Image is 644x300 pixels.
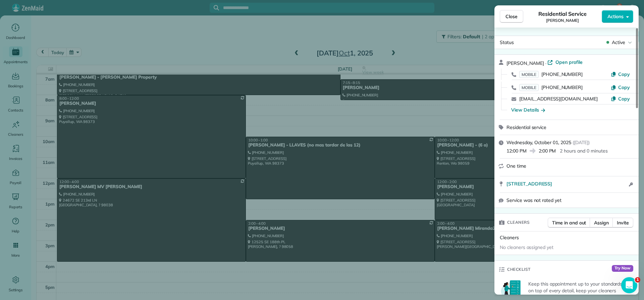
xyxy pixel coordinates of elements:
[617,219,629,226] span: Invite
[573,139,590,145] span: ( [DATE] )
[538,10,586,18] span: Residential Service
[618,84,630,90] span: Copy
[541,71,583,77] span: [PHONE_NUMBER]
[621,277,637,293] iframe: Intercom live chat
[618,96,630,102] span: Copy
[506,180,552,187] span: [STREET_ADDRESS]
[519,84,583,91] a: MOBILE[PHONE_NUMBER]
[539,147,556,154] span: 2:00 PM
[594,219,609,226] span: Assign
[560,147,607,154] p: 2 hours and 0 minutes
[611,84,630,91] button: Copy
[519,96,598,102] a: [EMAIL_ADDRESS][DOMAIN_NAME]
[506,60,544,66] span: [PERSON_NAME]
[590,218,613,228] button: Assign
[506,197,561,204] span: Service was not rated yet
[511,106,545,113] button: View Details
[505,13,518,20] span: Close
[546,18,579,23] span: [PERSON_NAME]
[506,163,526,169] span: One time
[507,219,530,226] span: Cleaners
[519,84,539,91] span: MOBILE
[612,265,633,272] span: Try Now
[507,266,531,273] span: Checklist
[555,59,583,66] span: Open profile
[544,60,548,66] span: ·
[607,13,624,20] span: Actions
[618,71,630,77] span: Copy
[627,180,635,188] button: Open access information
[506,139,571,145] span: Wednesday, October 01, 2025
[500,10,523,23] button: Close
[612,218,633,228] button: Invite
[552,219,586,226] span: Time in and out
[548,218,590,228] button: Time in and out
[611,95,630,102] button: Copy
[612,39,625,46] span: Active
[506,147,527,154] span: 12:00 PM
[500,244,553,250] span: No cleaners assigned yet
[519,71,583,78] a: MOBILE[PHONE_NUMBER]
[506,124,546,130] span: Residential service
[611,71,630,78] button: Copy
[635,277,640,283] span: 1
[500,39,514,45] span: Status
[519,71,539,78] span: MOBILE
[547,59,583,66] a: Open profile
[541,84,583,90] span: [PHONE_NUMBER]
[500,234,519,241] span: Cleaners
[506,180,627,187] a: [STREET_ADDRESS]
